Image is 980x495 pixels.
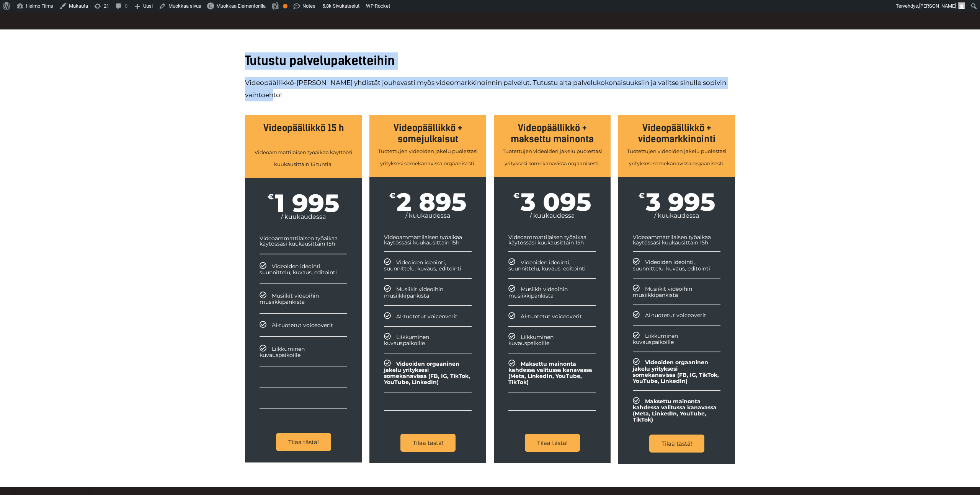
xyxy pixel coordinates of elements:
[245,77,735,101] p: Videopäällikkö-[PERSON_NAME] yhdistät jouhevasti myös videomarkkinoinnin palvelut. Tutustu alta p...
[384,334,429,347] span: Liikkuminen kuvauspaikoille
[260,263,337,276] span: Videoiden ideointi, suunnittelu, kuvaus, editointi
[389,192,395,200] span: €
[521,313,582,320] span: AI-tuotetut voiceoverit
[397,192,466,212] span: 2 895
[384,360,470,386] b: Videoiden orgaaninen jakelu yrityksesi somekanavissa (FB, IG, TikTok, YouTube, LinkedIn)
[272,322,333,329] span: AI-tuotetut voiceoverit
[268,193,274,201] span: €
[503,148,602,166] span: Tuotettujen videoiden jakelu puolestasi yrityksesi somekanavissa orgaanisesti.
[255,149,353,168] span: Videoammattilaisen työaikaa käyttöösi kuukausittain 15 tuntia.
[618,212,735,219] span: / kuukaudessa
[369,123,486,145] h3: Videopäällikkö + somejulkaisut
[525,434,580,452] a: Tilaa tästä!
[645,312,706,319] span: AI-tuotetut voiceoverit
[494,212,611,219] span: / kuukaudessa
[649,435,704,453] a: Tilaa tästä!
[245,123,362,134] h3: Videopäällikkö 15 h
[646,192,715,212] span: 3 995
[275,193,339,213] span: 1 995
[508,360,592,386] b: Maksettu mainonta kahdessa valitussa kanavassa (Meta, LinkedIn, YouTube, TikTok)
[283,4,287,8] div: OK
[384,286,443,299] span: Musiikit videoihin musiikkipankista
[508,259,586,272] span: Videoiden ideointi, suunnittelu, kuvaus, editointi
[633,285,692,298] span: Musiikit videoihin musiikkipankista
[633,332,678,345] span: Liikkuminen kuvauspaikoille
[639,192,645,200] span: €
[260,292,319,305] span: Musiikit videoihin musiikkipankista
[633,359,719,384] b: Videoiden orgaaninen jakelu yrityksesi somekanavissa (FB, IG, TikTok, YouTube, LinkedIn)
[618,123,735,145] h3: Videopäällikkö + videomarkkinointi
[216,3,266,9] span: Muokkaa Elementorilla
[508,234,586,246] span: Videoammattilaisen työaikaa käytössäsi kuukausittain 15h
[260,235,338,247] span: Videoammattilaisen työaikaa käytössäsi kuukausittain 15h
[633,398,717,423] b: Maksettu mainonta kahdessa valitussa kanavassa (Meta, LinkedIn, YouTube, TikTok)
[494,123,611,145] h3: Videopäällikkö + maksettu mainonta
[508,334,554,347] span: Liikkuminen kuvauspaikoille
[633,259,710,272] span: Videoiden ideointi, suunnittelu, kuvaus, editointi
[513,192,519,200] span: €
[919,3,956,9] span: [PERSON_NAME]
[260,345,305,358] span: Liikkuminen kuvauspaikoille
[245,52,735,70] h3: Tutustu palvelupaketteihin
[400,434,456,452] a: Tilaa tästä!
[378,148,478,166] span: Tuotettujen videoiden jakelu puolestasi yrityksesi somekanavissa orgaanisesti.
[369,212,486,219] span: / kuukaudessa
[384,234,462,246] span: Videoammattilaisen työaikaa käytössäsi kuukausittain 15h
[276,433,331,451] a: Tilaa tästä!
[396,313,457,320] span: AI-tuotetut voiceoverit
[633,234,711,246] span: Videoammattilaisen työaikaa käytössäsi kuukausittain 15h
[384,259,461,272] span: Videoiden ideointi, suunnittelu, kuvaus, editointi
[521,192,591,212] span: 3 095
[627,148,727,166] span: Tuotettujen videoiden jakelu puolestasi yrityksesi somekanavissa orgaanisesti.
[245,213,362,220] span: / kuukaudessa
[508,286,568,299] span: Musiikit videoihin musiikkipankista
